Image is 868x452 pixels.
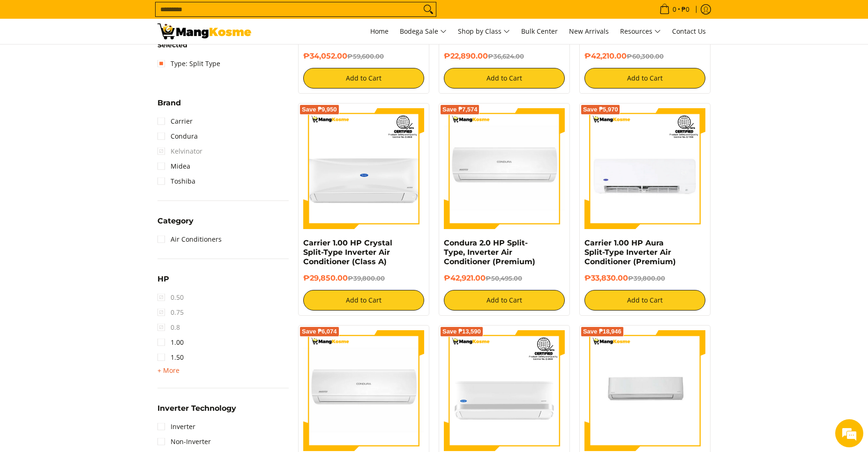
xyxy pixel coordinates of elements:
button: Add to Cart [444,68,565,89]
button: Add to Cart [584,290,705,311]
a: Type: Split Type [157,56,220,71]
span: Bodega Sale [400,26,447,37]
a: 1.50 [157,350,184,365]
summary: Open [157,365,180,376]
button: Add to Cart [444,290,565,311]
a: Inverter [157,419,195,434]
img: Carrier 1.00 HP XPower Gold 3 Split-Type Inverter Air Conditioner (Class A) [444,330,565,451]
span: Save ₱7,574 [442,107,478,112]
span: Save ₱5,970 [583,107,618,112]
summary: Open [157,405,236,419]
img: Carrier 1.00 HP Crystal Split-Type Inverter Air Conditioner (Class A) [303,108,424,229]
img: Toshiba 1 HP New Model Split-Type Inverter Air Conditioner (Class A) [584,330,705,451]
a: Bulk Center [516,19,562,44]
span: Save ₱18,946 [583,329,621,334]
h6: Selected [157,41,289,50]
a: Midea [157,159,190,174]
span: Save ₱9,950 [302,107,337,112]
img: condura-split-type-inverter-air-conditioner-class-b-full-view-mang-kosme [444,108,565,229]
button: Add to Cart [303,68,424,89]
span: 0 [671,6,678,13]
h6: ₱33,830.00 [584,274,705,283]
h6: ₱29,850.00 [303,274,424,283]
summary: Open [157,217,194,232]
button: Add to Cart [584,68,705,89]
span: Bulk Center [521,27,558,36]
a: Air Conditioners [157,232,222,247]
span: 0.50 [157,290,184,305]
del: ₱50,495.00 [486,274,522,282]
a: Toshiba [157,174,195,189]
span: Save ₱6,074 [302,329,337,334]
a: Shop by Class [453,19,515,44]
a: Carrier 1.00 HP Crystal Split-Type Inverter Air Conditioner (Class A) [303,238,392,266]
span: 0.75 [157,305,184,320]
button: Add to Cart [303,290,424,311]
a: Resources [615,19,666,44]
a: Non-Inverter [157,434,211,449]
a: Carrier 1.00 HP Aura Split-Type Inverter Air Conditioner (Premium) [584,238,676,266]
span: 0.8 [157,320,180,335]
nav: Main Menu [261,19,711,44]
span: Home [370,27,389,36]
del: ₱39,800.00 [628,274,665,282]
summary: Open [157,99,181,114]
del: ₱36,624.00 [488,52,524,60]
button: Search [421,2,436,16]
h6: ₱22,890.00 [444,52,565,61]
del: ₱39,800.00 [348,274,385,282]
a: Bodega Sale [395,19,451,44]
span: Shop by Class [458,26,510,37]
span: Kelvinator [157,144,202,159]
span: Save ₱13,590 [442,329,481,334]
a: Contact Us [667,19,711,44]
span: Inverter Technology [157,405,236,412]
img: Carrier 1.00 HP Aura Split-Type Inverter Air Conditioner (Premium) [584,108,705,229]
span: Category [157,217,194,225]
a: 1.00 [157,335,184,350]
span: • [657,4,692,15]
a: New Arrivals [564,19,614,44]
a: Carrier [157,114,193,129]
span: Resources [620,26,661,37]
span: HP [157,275,169,283]
h6: ₱42,921.00 [444,274,565,283]
span: Contact Us [672,27,706,36]
span: ₱0 [680,6,691,13]
span: New Arrivals [569,27,609,36]
span: Brand [157,99,181,107]
img: Bodega Sale Aircon l Mang Kosme: Home Appliances Warehouse Sale Split Type [157,23,251,39]
img: condura-split-type-inverter-air-conditioner-class-b-full-view-mang-kosme [303,330,424,451]
h6: ₱34,052.00 [303,52,424,61]
del: ₱60,300.00 [627,52,664,60]
a: Condura [157,129,198,144]
a: Home [366,19,393,44]
summary: Open [157,275,169,290]
a: Condura 2.0 HP Split-Type, Inverter Air Conditioner (Premium) [444,238,535,266]
h6: ₱42,210.00 [584,52,705,61]
span: + More [157,367,180,374]
del: ₱59,600.00 [347,52,384,60]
